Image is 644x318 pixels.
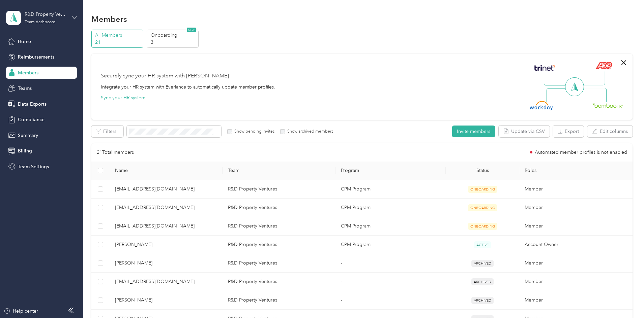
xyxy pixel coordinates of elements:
[110,180,223,199] td: chafindan@gmail.com
[583,88,607,102] img: Line Right Down
[91,126,123,137] button: Filters
[110,254,223,273] td: Caitlyn Kinder
[335,273,446,291] td: -
[519,273,632,291] td: Member
[115,296,217,304] span: [PERSON_NAME]
[335,199,446,217] td: CPM Program
[115,241,217,248] span: [PERSON_NAME]
[468,223,497,230] span: ONBOARDING
[519,236,632,254] td: Account Owner
[187,28,196,32] span: NEW
[499,126,550,137] button: Update via CSV
[115,278,217,285] span: [EMAIL_ADDRESS][DOMAIN_NAME]
[474,241,491,248] span: ACTIVE
[587,126,633,137] button: Edit columns
[519,254,632,273] td: Member
[223,180,335,199] td: R&D Property Ventures
[519,180,632,199] td: Member
[223,273,335,291] td: R&D Property Ventures
[446,199,519,217] td: ONBOARDING
[25,11,67,18] div: R&D Property Ventures
[25,20,56,24] div: Team dashboard
[595,62,612,69] img: ADP
[95,32,141,39] p: All Members
[546,88,570,102] img: Line Left Down
[223,199,335,217] td: R&D Property Ventures
[18,101,47,108] span: Data Exports
[18,163,49,170] span: Team Settings
[18,85,32,92] span: Teams
[18,147,32,154] span: Billing
[452,126,495,137] button: Invite members
[18,69,38,76] span: Members
[471,278,494,285] span: ARCHIVED
[110,273,223,291] td: jwidder2003@yahoo.com
[446,162,519,180] th: Status
[95,39,141,46] p: 21
[519,199,632,217] td: Member
[582,71,605,85] img: Line Right Up
[4,308,38,315] button: Help center
[115,168,217,173] span: Name
[519,291,632,310] td: Member
[471,260,494,267] span: ARCHIVED
[223,236,335,254] td: R&D Property Ventures
[18,38,31,45] span: Home
[18,54,54,61] span: Reimbursements
[223,291,335,310] td: R&D Property Ventures
[533,63,556,73] img: Trinet
[544,71,567,86] img: Line Left Up
[97,149,134,156] p: 21 Total members
[18,132,38,139] span: Summary
[101,72,229,80] div: Securely sync your HR system with [PERSON_NAME]
[468,186,497,193] span: ONBOARDING
[110,199,223,217] td: stephenknowsrealestate@gmail.com
[446,180,519,199] td: ONBOARDING
[115,204,217,211] span: [EMAIL_ADDRESS][DOMAIN_NAME]
[110,217,223,236] td: wuhansoupcompany@gmail.com
[335,162,446,180] th: Program
[519,162,632,180] th: Roles
[91,15,127,23] h1: Members
[285,129,333,135] label: Show archived members
[530,101,553,110] img: Workday
[110,236,223,254] td: Dustin Davis
[232,129,274,135] label: Show pending invites
[223,254,335,273] td: R&D Property Ventures
[110,162,223,180] th: Name
[553,126,584,137] button: Export
[471,297,494,304] span: ARCHIVED
[223,162,335,180] th: Team
[519,217,632,236] td: Member
[335,217,446,236] td: CPM Program
[110,291,223,310] td: David Marshall
[115,259,217,267] span: [PERSON_NAME]
[335,180,446,199] td: CPM Program
[468,204,497,211] span: ONBOARDING
[101,83,275,91] div: Integrate your HR system with Everlance to automatically update member profiles.
[535,150,627,155] span: Automated member profiles is not enabled
[446,217,519,236] td: ONBOARDING
[115,185,217,193] span: [EMAIL_ADDRESS][DOMAIN_NAME]
[335,254,446,273] td: -
[151,32,197,39] p: Onboarding
[151,39,197,46] p: 3
[592,103,623,108] img: BambooHR
[18,116,45,123] span: Compliance
[115,222,217,230] span: [EMAIL_ADDRESS][DOMAIN_NAME]
[335,291,446,310] td: -
[101,94,145,101] button: Sync your HR system
[223,217,335,236] td: R&D Property Ventures
[335,236,446,254] td: CPM Program
[606,280,644,318] iframe: Everlance-gr Chat Button Frame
